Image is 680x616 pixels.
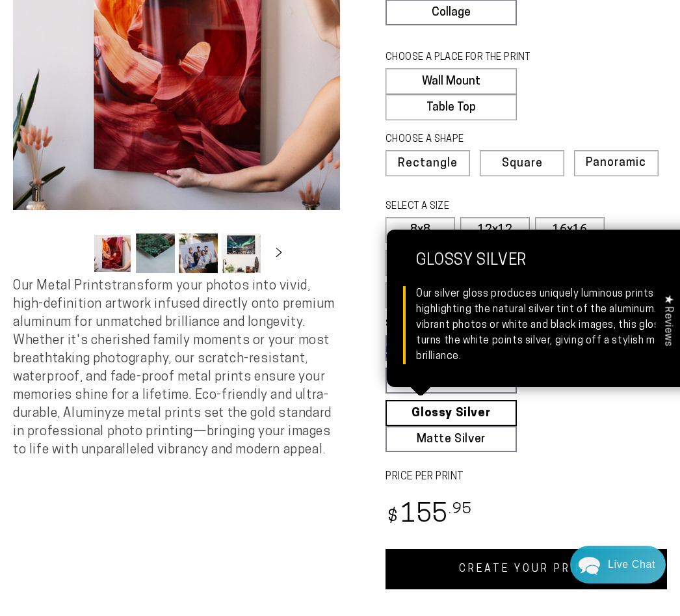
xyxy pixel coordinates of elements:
label: 16x16 [535,217,605,243]
legend: SELECT A SIZE [386,200,549,214]
legend: SELECT A FINISH [386,317,549,332]
label: Table Top [386,94,517,120]
bdi: 155 [386,503,472,528]
span: $ [387,509,399,526]
label: PRICE PER PRINT [386,470,667,485]
span: Panoramic [586,157,646,169]
div: Chat widget toggle [570,546,666,583]
a: CREATE YOUR PRINT [386,549,667,589]
button: Slide right [265,239,293,268]
a: Matte Silver [386,426,517,452]
button: Slide left [60,239,89,268]
span: Our Metal Prints transform your photos into vivid, high-definition artwork infused directly onto ... [13,280,335,457]
button: Load image 3 in gallery view [179,234,218,273]
sup: .95 [449,502,472,517]
legend: CHOOSE A SHAPE [386,133,549,147]
button: Load image 1 in gallery view [93,234,132,273]
button: Load image 4 in gallery view [222,234,261,273]
span: Square [502,158,543,170]
div: Click to open Judge.me floating reviews tab [655,284,680,356]
label: 5x5 [386,282,455,308]
label: 12x12 [460,217,530,243]
div: Contact Us Directly [608,546,655,583]
legend: CHOOSE A PLACE FOR THE PRINT [386,51,549,65]
label: 20x20 [386,250,455,276]
a: [PERSON_NAME] [386,368,517,394]
label: 8x8 [386,217,455,243]
button: Load image 2 in gallery view [136,234,175,273]
span: Rectangle [398,158,458,170]
label: Wall Mount [386,68,517,94]
a: Glossy Silver [386,400,517,426]
a: Glossy White [386,335,517,361]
